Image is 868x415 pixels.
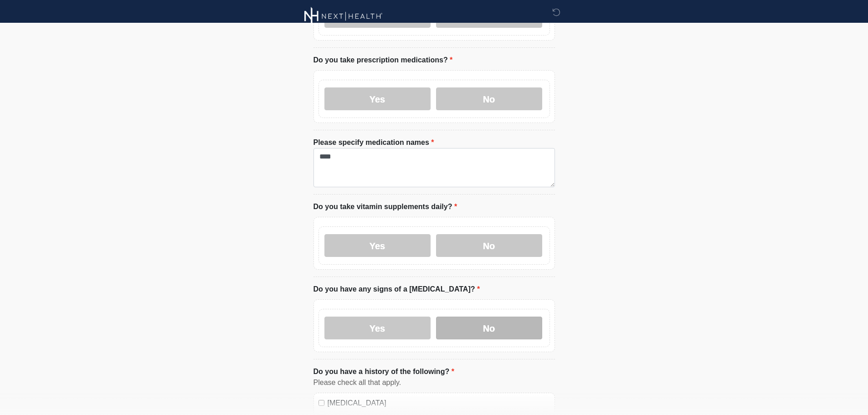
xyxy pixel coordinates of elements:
div: Please check all that apply. [313,377,555,388]
label: Do you have a history of the following? [313,366,454,377]
label: No [436,234,542,257]
input: [MEDICAL_DATA] [318,400,324,406]
label: [MEDICAL_DATA] [328,398,550,409]
label: Please specify medication names [313,137,434,148]
label: Yes [324,234,431,257]
label: Yes [324,317,431,339]
label: Yes [324,87,431,110]
label: Do you take vitamin supplements daily? [313,201,457,212]
img: Next Health Aventura Logo [304,7,383,26]
label: Do you take prescription medications? [313,55,453,66]
label: No [436,87,542,110]
label: No [436,317,542,339]
label: Do you have any signs of a [MEDICAL_DATA]? [313,284,480,295]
